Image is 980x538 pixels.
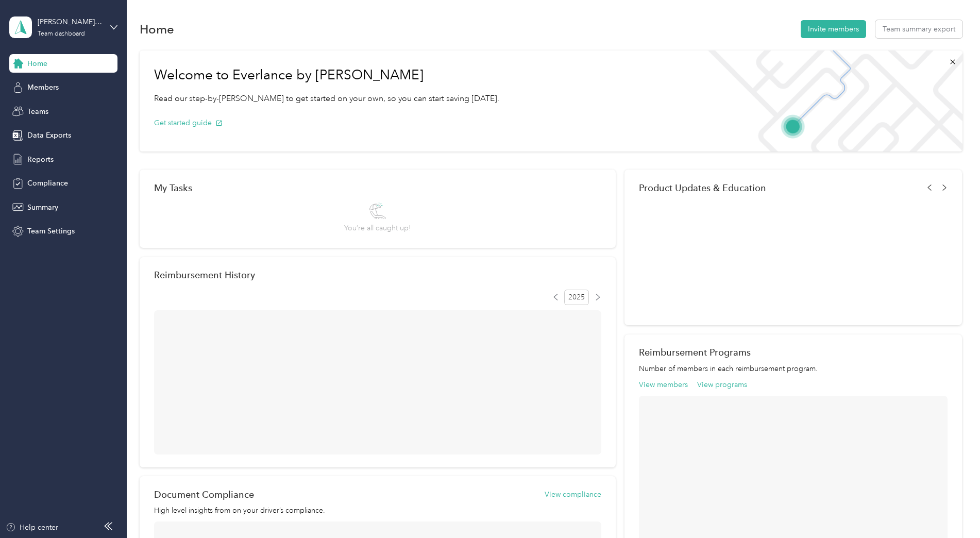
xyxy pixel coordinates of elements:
h1: Home [140,24,174,35]
span: Home [27,58,47,69]
button: Invite members [801,20,866,38]
iframe: Everlance-gr Chat Button Frame [922,480,980,538]
span: Compliance [27,178,68,189]
span: Product Updates & Education [639,182,766,193]
button: Team summary export [875,20,962,38]
span: Teams [27,106,48,117]
div: My Tasks [154,182,601,193]
button: View compliance [545,489,601,500]
p: Number of members in each reimbursement program. [639,363,948,374]
p: High level insights from on your driver’s compliance. [154,505,601,516]
h2: Reimbursement Programs [639,347,948,358]
div: Team dashboard [38,31,85,37]
button: Help center [6,522,58,533]
span: Team Settings [27,226,75,237]
span: Reports [27,154,54,165]
span: Data Exports [27,130,71,141]
h2: Reimbursement History [154,270,255,280]
button: View programs [697,379,747,390]
p: Read our step-by-[PERSON_NAME] to get started on your own, so you can start saving [DATE]. [154,92,499,105]
h2: Document Compliance [154,489,254,500]
h1: Welcome to Everlance by [PERSON_NAME] [154,67,499,83]
span: 2025 [564,290,589,305]
span: Summary [27,202,58,213]
img: Welcome to everlance [698,51,962,152]
span: Members [27,82,59,93]
button: View members [639,379,688,390]
button: Get started guide [154,117,223,128]
span: You’re all caught up! [344,223,411,233]
div: [PERSON_NAME][EMAIL_ADDRESS][PERSON_NAME][DOMAIN_NAME] [38,16,102,27]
